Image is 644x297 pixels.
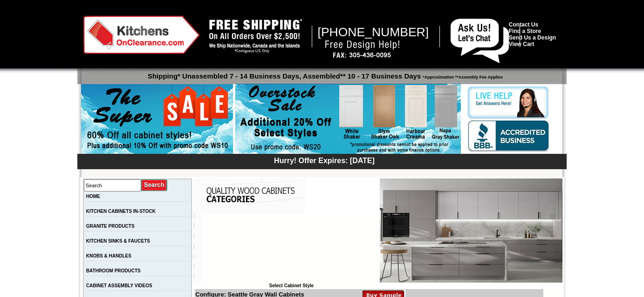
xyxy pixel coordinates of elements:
[86,224,135,229] a: GRANITE PRODUCTS
[86,209,156,214] a: KITCHEN CABINETS IN-STOCK
[86,194,100,199] a: HOME
[83,16,200,54] img: Kitchens on Clearance Logo
[509,34,556,41] a: Send Us a Design
[509,28,541,34] a: Find a Store
[82,68,567,80] p: Shipping* Unassembled 7 - 14 Business Days, Assembled** 10 - 17 Business Days
[509,41,534,47] a: View Cart
[509,21,538,28] a: Contact Us
[86,268,141,273] a: BATHROOM PRODUCTS
[203,213,380,283] iframe: Browser incompatible
[318,25,429,39] span: [PHONE_NUMBER]
[86,283,152,288] a: CABINET ASSEMBLY VIDEOS
[86,253,131,258] a: KNOBS & HANDLES
[82,155,567,165] div: Hurry! Offer Expires: [DATE]
[269,283,314,288] b: Select Cabinet Style
[86,238,150,244] a: KITCHEN SINKS & FAUCETS
[141,179,168,191] input: Submit
[421,73,503,79] span: *Approximation **Assembly Fee Applies
[380,178,562,283] img: Seattle Gray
